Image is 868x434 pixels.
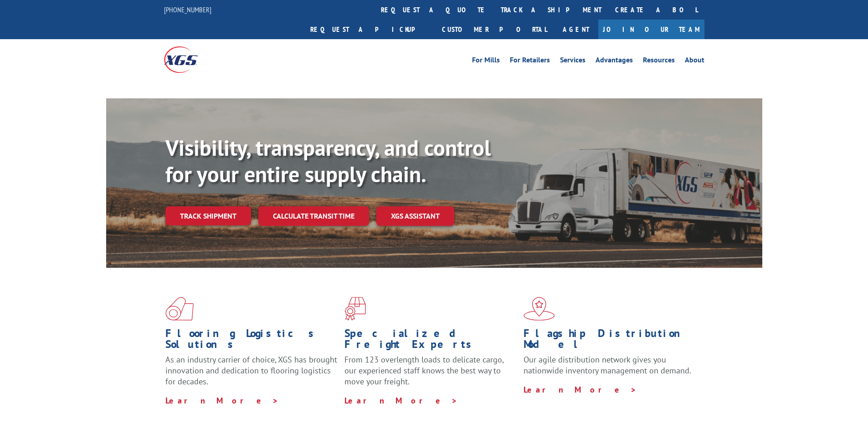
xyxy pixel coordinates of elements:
h1: Specialized Freight Experts [344,328,517,354]
img: xgs-icon-focused-on-flooring-red [344,297,366,321]
a: Track shipment [165,206,251,225]
a: Learn More > [344,395,458,406]
a: Calculate transit time [258,206,369,226]
a: For Mills [472,56,500,66]
a: Learn More > [524,384,637,395]
a: Customer Portal [435,20,554,39]
a: Advantages [596,56,633,66]
h1: Flooring Logistics Solutions [165,328,338,354]
p: From 123 overlength loads to delicate cargo, our experienced staff knows the best way to move you... [344,354,517,395]
a: For Retailers [510,56,550,66]
span: Our agile distribution network gives you nationwide inventory management on demand. [524,354,691,376]
a: Learn More > [165,395,279,406]
a: About [685,56,704,66]
b: Visibility, transparency, and control for your entire supply chain. [165,133,491,188]
h1: Flagship Distribution Model [524,328,696,354]
a: Resources [643,56,675,66]
a: Join Our Team [598,20,704,39]
a: XGS ASSISTANT [376,206,454,226]
span: As an industry carrier of choice, XGS has brought innovation and dedication to flooring logistics... [165,354,337,387]
img: xgs-icon-total-supply-chain-intelligence-red [165,297,194,321]
img: xgs-icon-flagship-distribution-model-red [524,297,555,321]
a: [PHONE_NUMBER] [164,5,211,14]
a: Request a pickup [303,20,435,39]
a: Agent [554,20,598,39]
a: Services [560,56,586,66]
